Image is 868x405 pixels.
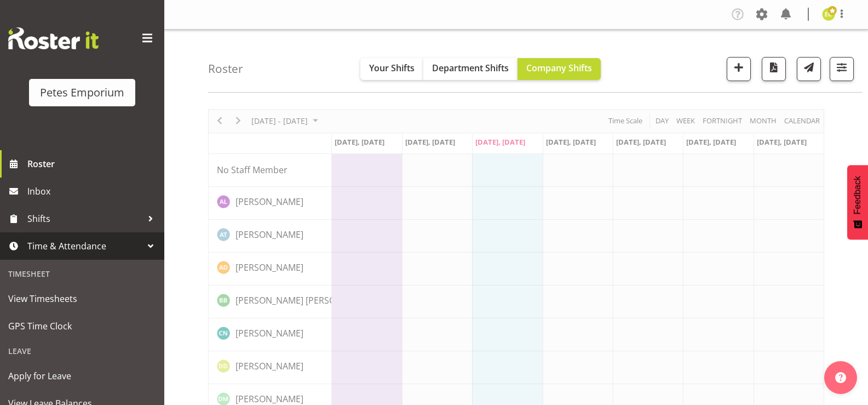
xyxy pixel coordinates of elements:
[369,62,415,74] span: Your Shifts
[27,210,142,227] span: Shifts
[3,263,162,285] div: Timesheet
[40,84,124,101] div: Petes Emporium
[518,58,601,80] button: Company Shifts
[8,27,99,49] img: Rosterit website logo
[762,57,786,81] button: Download a PDF of the roster according to the set date range.
[8,318,156,334] span: GPS Time Clock
[3,362,162,390] a: Apply for Leave
[27,238,142,254] span: Time & Attendance
[432,62,509,74] span: Department Shifts
[360,58,423,80] button: Your Shifts
[3,340,162,362] div: Leave
[8,368,156,384] span: Apply for Leave
[526,62,592,74] span: Company Shifts
[727,57,751,81] button: Add a new shift
[830,57,854,81] button: Filter Shifts
[423,58,518,80] button: Department Shifts
[822,8,835,21] img: emma-croft7499.jpg
[208,62,243,75] h4: Roster
[27,183,159,199] span: Inbox
[847,165,868,239] button: Feedback - Show survey
[3,312,162,340] a: GPS Time Clock
[27,156,159,172] span: Roster
[835,372,846,383] img: help-xxl-2.png
[797,57,821,81] button: Send a list of all shifts for the selected filtered period to all rostered employees.
[853,176,863,214] span: Feedback
[3,285,162,312] a: View Timesheets
[8,290,156,307] span: View Timesheets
